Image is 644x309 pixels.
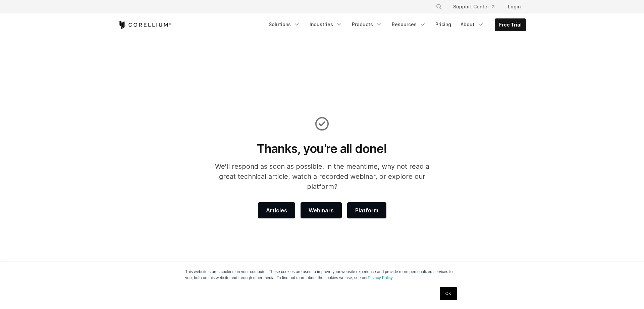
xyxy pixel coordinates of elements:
span: Webinars [309,206,334,214]
p: This website stores cookies on your computer. These cookies are used to improve your website expe... [185,269,459,281]
a: Webinars [301,202,342,218]
p: We'll respond as soon as possible. In the meantime, why not read a great technical article, watch... [206,161,438,192]
a: Products [348,18,386,31]
a: Resources [388,18,430,31]
a: Platform [347,202,386,218]
span: Articles [266,206,287,214]
a: Solutions [265,18,304,31]
a: OK [440,287,457,300]
a: Free Trial [495,19,526,31]
span: Platform [355,206,378,214]
a: About [457,18,488,31]
h1: Thanks, you’re all done! [206,141,438,156]
a: Corellium Home [118,21,171,29]
div: Navigation Menu [428,1,526,13]
a: Pricing [431,18,455,31]
div: Navigation Menu [265,18,526,31]
a: Login [502,1,526,13]
button: Search [433,1,445,13]
a: Support Center [448,1,500,13]
a: Privacy Policy. [368,275,393,280]
a: Industries [306,18,346,31]
a: Articles [258,202,295,218]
